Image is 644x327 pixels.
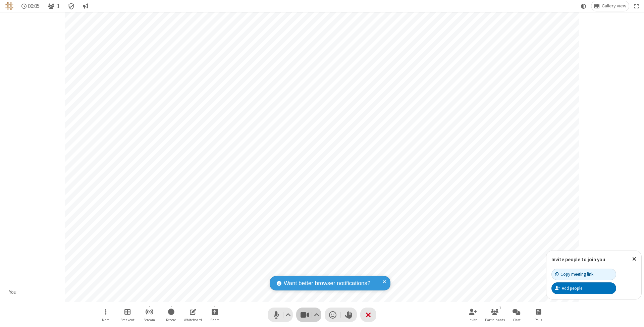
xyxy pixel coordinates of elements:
span: Record [166,318,176,322]
button: Close popover [627,251,641,267]
button: Using system theme [578,1,589,11]
button: Video setting [312,308,321,322]
button: End or leave meeting [360,308,376,322]
button: Invite participants (⌘+Shift+I) [463,305,483,324]
span: Invite [469,318,477,322]
div: Timer [19,1,43,11]
span: 1 [57,3,60,9]
button: Send a reaction [325,308,341,322]
div: 1 [497,305,503,311]
span: Whiteboard [184,318,202,322]
button: Start recording [161,305,181,324]
button: Add people [551,282,616,294]
button: Copy meeting link [551,269,616,280]
button: Manage Breakout Rooms [117,305,138,324]
span: 00:05 [28,3,40,9]
button: Change layout [591,1,629,11]
button: Audio settings [284,308,293,322]
button: Raise hand [341,308,357,322]
button: Open participant list [45,1,62,11]
div: You [7,288,19,296]
button: Open shared whiteboard [183,305,203,324]
span: More [102,318,109,322]
span: Want better browser notifications? [284,279,370,288]
button: Open participant list [485,305,505,324]
button: Start streaming [139,305,159,324]
span: Gallery view [602,3,626,9]
span: Chat [513,318,521,322]
span: Share [210,318,219,322]
span: Breakout [120,318,135,322]
button: Open chat [506,305,527,324]
button: Mute (⌘+Shift+A) [268,308,293,322]
div: Copy meeting link [555,271,593,277]
div: Meeting details Encryption enabled [65,1,78,11]
span: Stream [144,318,155,322]
button: Stop video (⌘+Shift+V) [296,308,321,322]
label: Invite people to join you [551,256,605,263]
span: Participants [485,318,505,322]
img: QA Selenium DO NOT DELETE OR CHANGE [5,2,13,10]
button: Open menu [96,305,116,324]
button: Start sharing [205,305,225,324]
button: Fullscreen [632,1,642,11]
button: Open poll [528,305,548,324]
span: Polls [535,318,542,322]
button: Conversation [80,1,91,11]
